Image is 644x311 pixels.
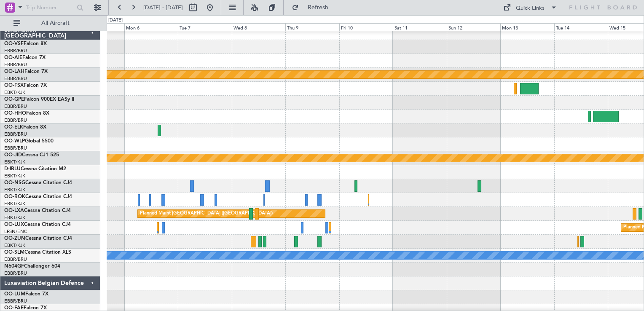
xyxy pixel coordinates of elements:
[4,208,24,213] span: OO-LXA
[4,153,59,158] a: OO-JIDCessna CJ1 525
[4,236,25,241] span: OO-ZUN
[4,306,47,311] a: OO-FAEFalcon 7X
[393,23,446,31] div: Sat 11
[4,117,27,123] a: EBBR/BRU
[4,55,46,60] a: OO-AIEFalcon 7X
[26,1,74,14] input: Trip Number
[4,173,25,179] a: EBKT/KJK
[4,201,25,207] a: EBKT/KJK
[4,97,74,102] a: OO-GPEFalcon 900EX EASy II
[124,23,178,31] div: Mon 6
[4,131,27,137] a: EBBR/BRU
[4,228,27,235] a: LFSN/ENC
[499,1,561,14] button: Quick Links
[4,166,66,172] a: D-IBLUCessna Citation M2
[4,62,27,68] a: EBBR/BRU
[4,270,27,276] a: EBBR/BRU
[4,69,48,74] a: OO-LAHFalcon 7X
[288,1,338,14] button: Refresh
[4,75,27,82] a: EBBR/BRU
[4,153,22,158] span: OO-JID
[4,180,25,185] span: OO-NSG
[516,4,545,13] div: Quick Links
[4,97,24,102] span: OO-GPE
[4,139,25,144] span: OO-WLP
[4,298,27,304] a: EBBR/BRU
[4,159,25,165] a: EBKT/KJK
[4,292,25,297] span: OO-LUM
[554,23,608,31] div: Tue 14
[4,194,25,199] span: OO-ROK
[9,16,91,30] button: All Aircraft
[4,236,72,241] a: OO-ZUNCessna Citation CJ4
[4,194,72,199] a: OO-ROKCessna Citation CJ4
[4,55,22,60] span: OO-AIE
[4,83,24,88] span: OO-FSX
[4,306,24,311] span: OO-FAE
[4,41,24,46] span: OO-VSF
[143,4,183,11] span: [DATE] - [DATE]
[178,23,231,31] div: Tue 7
[4,41,47,46] a: OO-VSFFalcon 8X
[4,256,27,263] a: EBBR/BRU
[4,69,24,74] span: OO-LAH
[4,242,25,249] a: EBKT/KJK
[4,89,25,96] a: EBKT/KJK
[4,166,21,172] span: D-IBLU
[4,125,23,130] span: OO-ELK
[4,180,72,185] a: OO-NSGCessna Citation CJ4
[4,264,24,269] span: N604GF
[4,222,71,227] a: OO-LUXCessna Citation CJ4
[4,103,27,110] a: EBBR/BRU
[4,83,47,88] a: OO-FSXFalcon 7X
[4,48,27,54] a: EBBR/BRU
[4,264,60,269] a: N604GFChallenger 604
[4,139,54,144] a: OO-WLPGlobal 5500
[285,23,339,31] div: Thu 9
[4,292,48,297] a: OO-LUMFalcon 7X
[339,23,393,31] div: Fri 10
[108,17,123,24] div: [DATE]
[4,145,27,151] a: EBBR/BRU
[447,23,500,31] div: Sun 12
[4,250,24,255] span: OO-SLM
[500,23,554,31] div: Mon 13
[4,111,26,116] span: OO-HHO
[4,187,25,193] a: EBKT/KJK
[140,207,273,220] div: Planned Maint [GEOGRAPHIC_DATA] ([GEOGRAPHIC_DATA])
[232,23,285,31] div: Wed 8
[4,214,25,221] a: EBKT/KJK
[22,20,89,26] span: All Aircraft
[4,208,71,213] a: OO-LXACessna Citation CJ4
[4,125,46,130] a: OO-ELKFalcon 8X
[4,222,24,227] span: OO-LUX
[301,5,336,11] span: Refresh
[4,111,49,116] a: OO-HHOFalcon 8X
[4,250,71,255] a: OO-SLMCessna Citation XLS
